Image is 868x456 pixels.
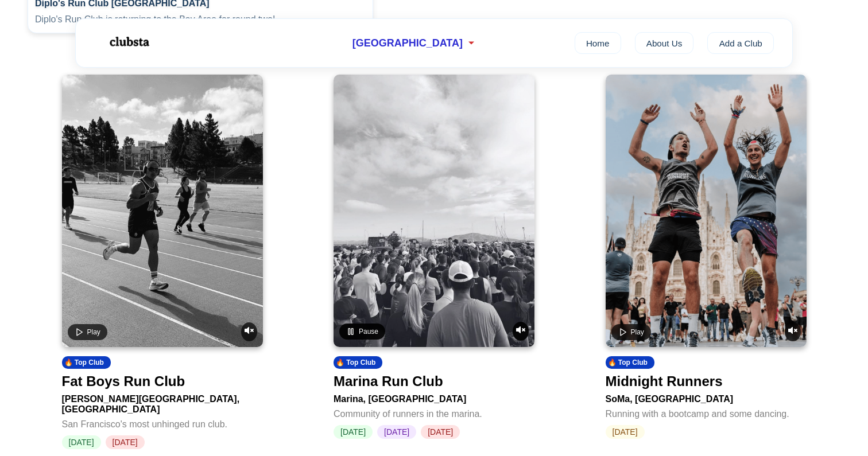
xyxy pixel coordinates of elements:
[513,322,529,341] button: Unmute video
[359,328,378,336] span: Pause
[87,328,100,336] span: Play
[635,32,694,54] a: About Us
[334,425,373,439] span: [DATE]
[62,415,263,430] div: San Francisco's most unhinged run club.
[334,373,443,389] div: Marina Run Club
[241,322,257,341] button: Unmute video
[606,373,723,389] div: Midnight Runners
[606,389,807,404] div: SoMa, [GEOGRAPHIC_DATA]
[334,404,534,419] div: Community of runners in the marina.
[575,32,621,54] a: Home
[611,324,651,340] button: Play video
[377,425,416,439] span: [DATE]
[62,435,101,449] span: [DATE]
[707,32,774,54] a: Add a Club
[68,324,107,340] button: Play video
[62,389,263,415] div: [PERSON_NAME][GEOGRAPHIC_DATA], [GEOGRAPHIC_DATA]
[62,356,111,369] div: 🔥 Top Club
[785,322,801,341] button: Unmute video
[334,75,534,439] a: Pause videoUnmute video🔥 Top ClubMarina Run ClubMarina, [GEOGRAPHIC_DATA]Community of runners in ...
[62,373,185,389] div: Fat Boys Run Club
[421,425,460,439] span: [DATE]
[334,389,534,404] div: Marina, [GEOGRAPHIC_DATA]
[334,356,382,369] div: 🔥 Top Club
[606,425,645,439] span: [DATE]
[606,404,807,419] div: Running with a bootcamp and some dancing.
[631,328,644,336] span: Play
[106,435,145,449] span: [DATE]
[94,28,163,56] img: Logo
[62,75,263,449] a: Play videoUnmute video🔥 Top ClubFat Boys Run Club[PERSON_NAME][GEOGRAPHIC_DATA], [GEOGRAPHIC_DATA...
[339,324,385,340] button: Pause video
[606,75,807,439] a: Play videoUnmute video🔥 Top ClubMidnight RunnersSoMa, [GEOGRAPHIC_DATA]Running with a bootcamp an...
[606,356,654,369] div: 🔥 Top Club
[352,37,463,49] span: [GEOGRAPHIC_DATA]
